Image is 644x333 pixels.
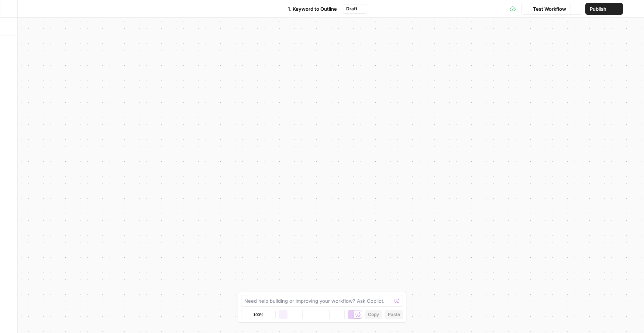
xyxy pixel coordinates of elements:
span: Copy [368,311,379,318]
span: Paste [388,311,400,318]
button: Publish [585,3,611,15]
span: Publish [590,5,606,13]
span: Test Workflow [533,5,566,13]
span: 100% [253,312,264,317]
span: Draft [346,6,357,12]
button: Paste [385,310,403,319]
button: 1. Keyword to Outline [277,3,341,15]
span: 1. Keyword to Outline [288,5,337,13]
button: Test Workflow [521,3,571,15]
button: Copy [365,310,382,319]
button: Draft [343,4,367,14]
